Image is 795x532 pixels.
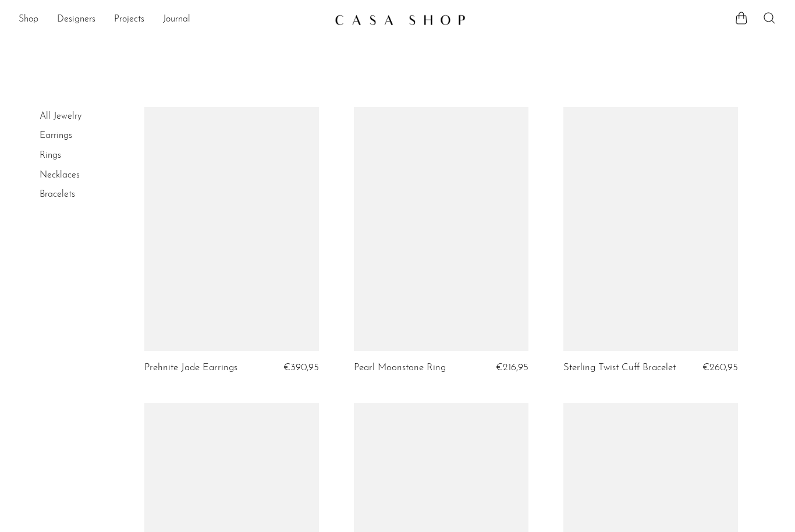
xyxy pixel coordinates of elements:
a: Pearl Moonstone Ring [354,363,446,373]
a: Projects [114,12,144,27]
span: €260,95 [702,363,738,373]
a: Shop [19,12,38,27]
span: €390,95 [283,363,319,373]
ul: NEW HEADER MENU [19,10,325,30]
a: Journal [163,12,190,27]
a: Bracelets [40,190,75,199]
a: Designers [57,12,95,27]
nav: Desktop navigation [19,10,325,30]
a: Prehnite Jade Earrings [144,363,237,373]
a: All Jewelry [40,112,81,121]
a: Earrings [40,131,72,140]
a: Sterling Twist Cuff Bracelet [563,363,676,373]
a: Necklaces [40,171,80,180]
a: Rings [40,151,61,160]
span: €216,95 [496,363,528,373]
